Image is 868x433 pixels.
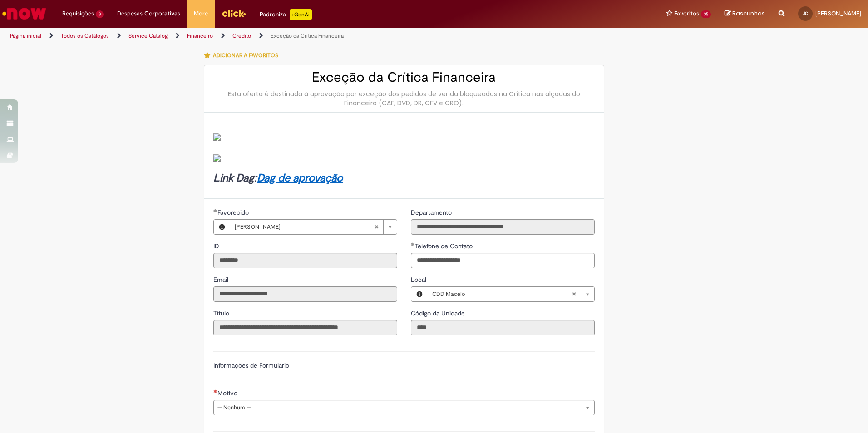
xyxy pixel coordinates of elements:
[213,389,217,393] span: Necessários
[257,171,343,185] a: Dag de aprovação
[370,220,383,234] abbr: Limpar campo Favorecido
[187,32,213,39] a: Financeiro
[674,9,699,18] span: Favoritos
[411,287,428,301] button: Local, Visualizar este registro CDD Maceio
[1,5,48,23] img: ServiceNow
[61,32,109,39] a: Todos os Catálogos
[96,10,104,18] span: 3
[411,276,428,284] span: Local
[428,287,594,301] a: CDD MaceioLimpar campo Local
[213,276,230,284] span: Somente leitura - Email
[732,9,765,18] span: Rascunhos
[213,286,397,302] input: Email
[432,287,572,301] span: CDD Maceio
[213,241,221,251] label: Somente leitura - ID
[213,320,397,335] input: Título
[230,220,397,234] a: [PERSON_NAME]Limpar campo Favorecido
[217,389,239,397] span: Motivo
[194,9,208,18] span: More
[204,46,283,65] button: Adicionar a Favoritos
[217,400,576,415] span: -- Nenhum --
[217,208,251,216] span: Necessários - Favorecido
[7,28,572,44] ul: Trilhas de página
[213,133,221,141] img: sys_attachment.do
[411,208,454,216] span: Somente leitura - Departamento
[235,220,374,234] span: [PERSON_NAME]
[260,9,312,20] div: Padroniza
[213,52,278,59] span: Adicionar a Favoritos
[411,219,595,235] input: Departamento
[213,309,231,318] label: Somente leitura - Título
[415,242,474,250] span: Telefone de Contato
[213,89,595,108] div: Esta oferta é destinada à aprovação por exceção dos pedidos de venda bloqueados na Crítica nas al...
[411,320,595,335] input: Código da Unidade
[213,171,343,185] strong: Link Dag:
[117,9,180,18] span: Despesas Corporativas
[213,154,221,162] img: sys_attachment.do
[10,32,41,39] a: Página inicial
[290,9,312,20] p: +GenAi
[213,209,217,212] span: Obrigatório Preenchido
[701,10,711,18] span: 35
[213,309,231,317] span: Somente leitura - Título
[128,32,168,39] a: Service Catalog
[411,208,454,217] label: Somente leitura - Departamento
[803,10,808,16] span: JC
[411,242,415,246] span: Obrigatório Preenchido
[213,70,595,85] h2: Exceção da Crítica Financeira
[567,287,581,301] abbr: Limpar campo Local
[271,32,344,39] a: Exceção da Crítica Financeira
[214,220,230,234] button: Favorecido, Visualizar este registro Juan Gabriel Franca Canon
[815,10,861,17] span: [PERSON_NAME]
[725,10,765,18] a: Rascunhos
[213,275,230,284] label: Somente leitura - Email
[213,361,289,369] label: Informações de Formulário
[213,253,397,268] input: ID
[222,6,246,20] img: click_logo_yellow_360x200.png
[62,9,94,18] span: Requisições
[411,253,595,268] input: Telefone de Contato
[411,309,467,317] span: Somente leitura - Código da Unidade
[411,309,467,318] label: Somente leitura - Código da Unidade
[232,32,251,39] a: Crédito
[213,242,221,250] span: Somente leitura - ID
